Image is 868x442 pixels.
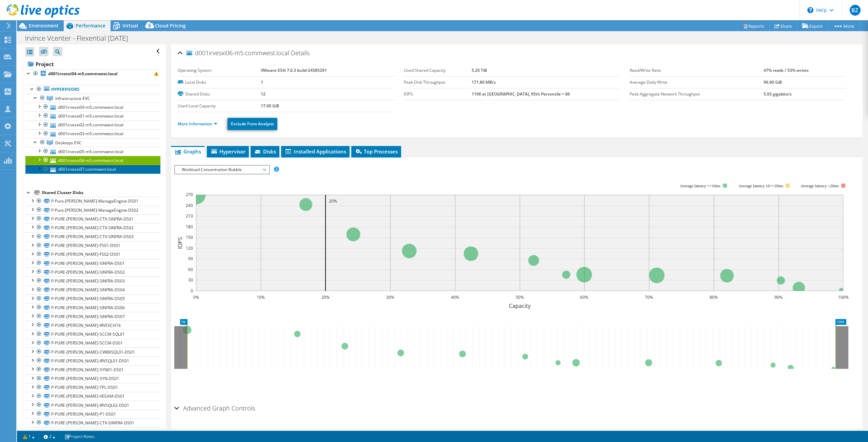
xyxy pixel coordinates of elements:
h2: Advanced Graph Controls [174,401,255,415]
text: 60 [188,267,193,272]
label: Used Local Capacity [178,103,261,109]
text: Capacity [509,302,531,310]
a: P-PURE-[PERSON_NAME]-CTX-DINFRA-DS02 [25,427,160,436]
a: d001irvesxi04-m5.commwest.local [25,69,160,78]
a: d001irvesxi03-m5.commwest.local [25,129,160,138]
a: P-Pure-[PERSON_NAME]-ManageEngine-DS02 [25,206,160,214]
a: P-PURE-[PERSON_NAME]-CTX-SINFRA-DS03 [25,232,160,241]
text: 270 [186,192,193,197]
a: P-PURE-[PERSON_NAME]-SYN-DS01 [25,374,160,383]
a: d001irvesxi05-m5.commwest.local [25,147,160,156]
text: 210 [186,213,193,219]
span: Infrastructure-EVC [55,96,90,101]
a: Infrastructure-EVC [25,94,160,103]
a: P-PURE-[PERSON_NAME]-SINFRA-DS01 [25,259,160,268]
a: P-PURE-[PERSON_NAME]-SCCM-SQL01 [25,330,160,339]
b: d001irvesxi04-m5.commwest.local [48,71,118,77]
a: d001irvesxi07.commwest.local [25,165,160,174]
text: IOPS [176,237,184,249]
a: P-PURE-[PERSON_NAME]-FS01-DS01 [25,241,160,250]
a: Exclude From Analysis [228,118,277,130]
a: Share [769,21,797,31]
span: Desktops-EVC [55,140,82,146]
label: Operating System [178,67,261,74]
text: 50% [516,294,524,300]
label: Peak Aggregate Network Throughput [630,91,764,98]
a: P-Pure-[PERSON_NAME]-ManageEngine-DS01 [25,197,160,206]
a: P-PURE-[PERSON_NAME]-P1-DS01 [25,409,160,418]
span: Virtual [122,22,138,29]
label: Read/Write Ratio [630,67,764,74]
text: 20% [321,294,330,300]
b: 171.80 MB/s [472,79,496,85]
span: Workload Concentration Bubble [178,166,265,174]
a: d001irvesxi01-m5.commwest.local [25,111,160,120]
text: 30 [188,277,193,283]
tspan: Average latency <=10ms [680,184,721,188]
a: 2 [39,432,60,441]
span: Performance [76,22,105,29]
b: 12 [261,91,265,97]
a: P-PURE-[PERSON_NAME]-CWBKSQL01-DS01 [25,348,160,356]
text: 10% [257,294,265,300]
a: Desktops-EVC [25,138,160,147]
label: Local Disks [178,79,261,86]
a: P-PURE-[PERSON_NAME]-CTX-SINFRA-DS02 [25,223,160,232]
svg: \n [807,7,813,13]
b: VMware ESXi 7.0.3 build-24585291 [261,67,327,73]
a: P-PURE-[PERSON_NAME]-IRVSQL02-DS01 [25,401,160,409]
span: Details [291,49,310,57]
a: Project Notes [60,432,99,441]
a: P-PURE-[PERSON_NAME]-IRVSQL01-DS01 [25,356,160,365]
span: Cloud Pricing [155,22,186,29]
text: 80% [710,294,718,300]
tspan: Average latency 10<=20ms [738,184,783,188]
span: d001irvesxi06-m5.commwest.local [186,50,289,57]
b: 47% reads / 53% writes [764,67,809,73]
a: P-PURE-[PERSON_NAME]-IRVEXCH16 [25,321,160,330]
a: P-PURE-[PERSON_NAME]-SYN01-DS01 [25,365,160,374]
b: 96.90 GiB [764,79,782,85]
a: d001irvesxi02-m5.commwest.local [25,121,160,129]
a: P-PURE-[PERSON_NAME]-SINFRA-DS07 [25,312,160,321]
b: 1196 at [GEOGRAPHIC_DATA], 95th Percentile = 86 [472,91,570,97]
text: 40% [451,294,459,300]
b: 5.93 gigabits/s [764,91,792,97]
a: P-PURE-[PERSON_NAME]-SINFRA-DS03 [25,276,160,285]
a: P-PURE-[PERSON_NAME]-FS02-DS01 [25,250,160,259]
text: 0% [193,294,199,300]
a: P-PURE-[PERSON_NAME]-SINFRA-DS05 [25,294,160,303]
text: 90% [774,294,783,300]
text: 100% [838,294,849,300]
a: P-PURE-[PERSON_NAME]-SCCM-DS01 [25,339,160,348]
span: Graphs [174,148,201,155]
a: P-PURE-[PERSON_NAME]-SINFRA-DS02 [25,268,160,276]
h1: Irvince Vcenter - Flexential [DATE] [22,35,138,42]
b: 1 [261,79,263,85]
text: 60% [580,294,588,300]
a: Project [25,59,160,69]
text: Average latency >20ms [801,184,839,188]
text: 240 [186,203,193,208]
a: 1 [18,432,39,441]
label: Shared Disks [178,91,261,98]
a: P-PURE-[PERSON_NAME]-SINFRA-DS04 [25,286,160,294]
text: 180 [186,224,193,230]
span: BZ [850,5,861,16]
a: d001irvesxi06-m5.commwest.local [25,156,160,165]
a: Hypervisors [25,85,160,94]
a: P-PURE-[PERSON_NAME]-VEEAM-DS01 [25,392,160,401]
text: 20% [329,198,337,204]
a: More Information [178,121,217,127]
span: Environment [29,22,59,29]
text: 150 [186,234,193,240]
text: 0 [191,288,193,294]
text: 90 [188,256,193,261]
span: Installed Applications [284,148,346,155]
a: P-PURE-[PERSON_NAME]-TPL-DS01 [25,383,160,392]
label: Average Daily Write [630,79,764,86]
span: Disks [254,148,276,155]
b: 17.00 GiB [261,103,279,109]
a: d001irvesxi04-m5.commwest.local [25,103,160,111]
a: P-PURE-[PERSON_NAME]-CTX-SINFRA-DS01 [25,214,160,223]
